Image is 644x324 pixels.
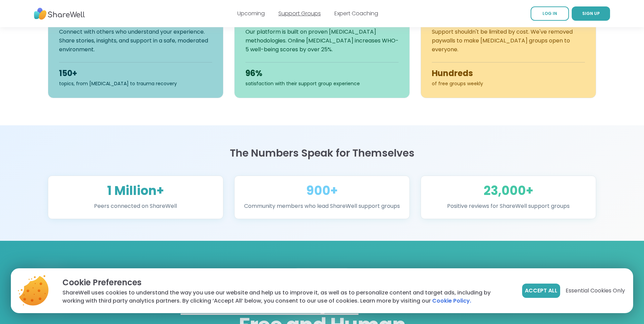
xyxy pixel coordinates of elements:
div: of free groups weekly [432,80,585,87]
a: Support Groups [278,10,321,17]
span: Essential Cookies Only [566,287,625,295]
h2: The Numbers Speak for Themselves [48,147,596,159]
p: Cookie Preferences [62,276,511,289]
a: SIGN UP [572,6,610,21]
a: Cookie Policy. [432,297,471,305]
img: ShareWell Nav Logo [34,4,85,23]
div: 96% [245,68,399,79]
p: ShareWell uses cookies to understand the way you use our website and help us to improve it, as we... [62,289,511,305]
p: Connect with others who understand your experience. Share stories, insights, and support in a saf... [59,28,212,54]
div: satisfaction with their support group experience [245,80,399,87]
p: Community members who lead ShareWell support groups [243,202,401,211]
button: Accept All [522,284,560,298]
p: Positive reviews for ShareWell support groups [429,202,588,211]
p: Our platform is built on proven [MEDICAL_DATA] methodologies. Online [MEDICAL_DATA] increases WHO... [245,28,399,54]
p: Support shouldn't be limited by cost. We've removed paywalls to make [MEDICAL_DATA] groups open t... [432,28,585,54]
a: LOG IN [531,6,569,21]
div: 23,000+ [429,184,588,198]
span: LOG IN [542,11,557,16]
p: Peers connected on ShareWell [56,202,215,211]
div: 1 Million+ [56,184,215,198]
a: Expert Coaching [334,10,378,17]
div: Join for Free [DATE] [292,268,352,281]
span: Accept All [525,287,557,295]
a: Upcoming [237,10,265,17]
div: Hundreds [432,68,585,79]
div: 900+ [243,184,401,198]
div: 150+ [59,68,212,79]
div: topics, from [MEDICAL_DATA] to trauma recovery [59,80,212,87]
span: SIGN UP [582,11,600,16]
